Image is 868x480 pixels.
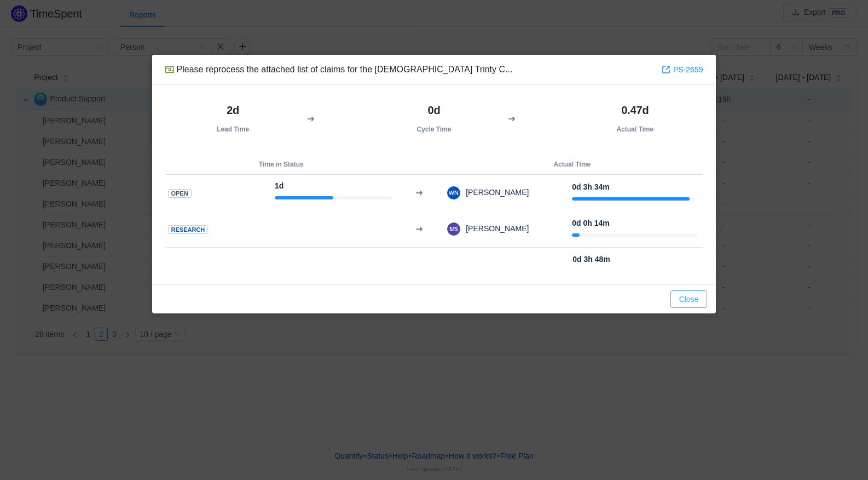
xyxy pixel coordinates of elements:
[165,65,174,74] img: 11214
[572,219,609,227] strong: 0d 0h 14m
[441,155,703,174] th: Actual Time
[460,224,529,233] span: [PERSON_NAME]
[572,255,610,264] strong: 0d 3h 48m
[662,64,703,76] a: PS-2659
[621,104,649,116] strong: 0.47d
[275,181,283,190] strong: 1d
[460,188,529,197] span: [PERSON_NAME]
[447,222,460,236] img: dc96ee5acc3743b0b7288bca3253f03f
[165,64,513,76] div: Please reprocess the attached list of claims for the [DEMOGRAPHIC_DATA] Trinty C...
[427,104,440,116] strong: 0d
[670,290,708,308] button: Close
[366,98,502,139] th: Cycle Time
[227,104,239,116] strong: 2d
[165,98,301,139] th: Lead Time
[572,182,609,191] strong: 0d 3h 34m
[567,98,703,139] th: Actual Time
[447,186,460,199] img: 7d1ae241268e335cd5a7ce6432535066
[168,225,209,235] span: Research
[165,155,398,174] th: Time in Status
[168,189,192,198] span: Open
